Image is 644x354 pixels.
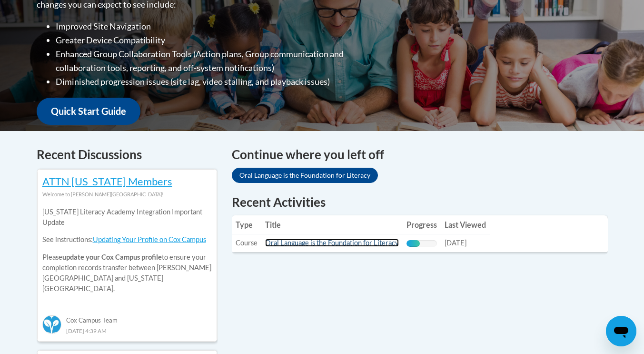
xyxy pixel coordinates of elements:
[62,253,162,261] b: update your Cox Campus profile
[42,207,212,228] p: [US_STATE] Literacy Academy Integration Important Update
[42,200,212,301] div: Please to ensure your completion records transfer between [PERSON_NAME][GEOGRAPHIC_DATA] and [US_...
[56,47,382,75] li: Enhanced Group Collaboration Tools (Action plans, Group communication and collaboration tools, re...
[403,215,441,234] th: Progress
[232,193,608,211] h1: Recent Activities
[37,98,140,125] a: Quick Start Guide
[42,308,212,325] div: Cox Campus Team
[232,145,608,164] h4: Continue where you left off
[261,215,403,234] th: Title
[42,234,212,245] p: See instructions:
[236,239,258,247] span: Course
[93,235,206,243] a: Updating Your Profile on Cox Campus
[232,215,261,234] th: Type
[56,75,382,89] li: Diminished progression issues (site lag, video stalling, and playback issues)
[42,315,61,334] img: Cox Campus Team
[42,325,212,336] div: [DATE] 4:39 AM
[42,189,212,200] div: Welcome to [PERSON_NAME][GEOGRAPHIC_DATA]!
[37,145,218,164] h4: Recent Discussions
[56,33,382,47] li: Greater Device Compatibility
[441,215,490,234] th: Last Viewed
[265,239,399,247] a: Oral Language is the Foundation for Literacy
[42,175,172,188] a: ATTN [US_STATE] Members
[445,239,466,247] span: [DATE]
[406,240,420,247] div: Progress, %
[232,168,378,183] a: Oral Language is the Foundation for Literacy
[56,20,382,33] li: Improved Site Navigation
[606,316,636,346] iframe: Button to launch messaging window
